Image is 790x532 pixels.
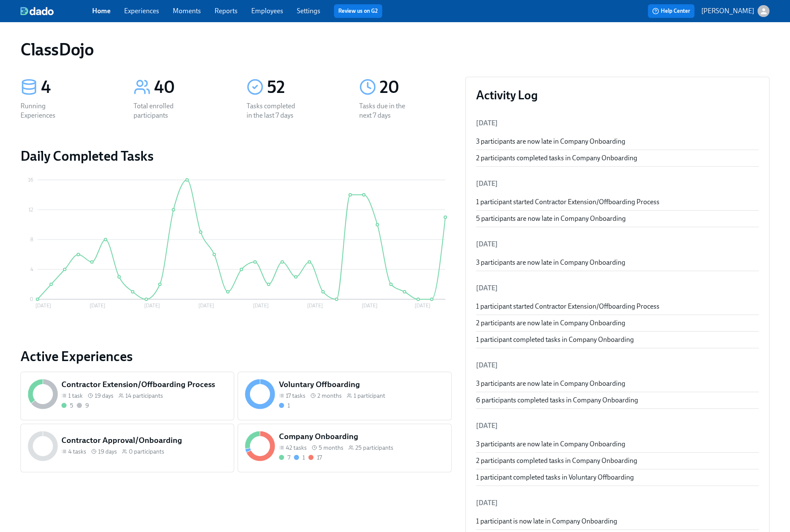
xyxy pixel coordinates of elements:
[267,77,339,98] div: 52
[415,303,430,309] tspan: [DATE]
[20,147,452,165] h2: Daily Completed Tasks
[288,402,290,410] div: 1
[354,392,385,400] span: 1 participant
[215,7,238,15] a: Reports
[476,278,759,298] li: [DATE]
[476,355,759,376] li: [DATE]
[253,303,269,309] tspan: [DATE]
[20,101,75,120] div: Running Experiences
[144,303,160,309] tspan: [DATE]
[77,402,89,410] div: Not started
[317,392,342,400] span: 2 months
[124,7,159,15] a: Experiences
[251,7,283,15] a: Employees
[247,101,301,120] div: Tasks completed in the last 7 days
[70,402,73,410] div: 5
[20,372,234,420] a: Contractor Extension/Offboarding Process1 task 19 days14 participants59
[476,439,759,449] div: 3 participants are now late in Company Onboarding
[154,77,226,98] div: 40
[302,454,305,462] div: 1
[28,177,33,183] tspan: 16
[92,7,110,15] a: Home
[476,517,759,526] div: 1 participant is now late in Company Onboarding
[279,402,290,410] div: On time with open tasks
[95,392,113,400] span: 19 days
[238,424,451,472] a: Company Onboarding42 tasks 5 months25 participants7117
[129,448,164,456] span: 0 participants
[198,303,214,309] tspan: [DATE]
[476,456,759,465] div: 2 participants completed tasks in Company Onboarding
[288,454,290,462] div: 7
[476,214,759,223] div: 5 participants are now late in Company Onboarding
[173,7,201,15] a: Moments
[359,101,414,120] div: Tasks due in the next 7 days
[98,448,117,456] span: 19 days
[279,379,444,390] h5: Voluntary Offboarding
[652,7,690,15] span: Help Center
[476,137,759,146] div: 3 participants are now late in Company Onboarding
[476,335,759,344] div: 1 participant completed tasks in Company Onboarding
[286,392,305,400] span: 17 tasks
[20,424,234,472] a: Contractor Approval/Onboarding4 tasks 19 days0 participants
[238,372,451,420] a: Voluntary Offboarding17 tasks 2 months1 participant1
[41,77,113,98] div: 4
[30,237,33,243] tspan: 8
[355,444,393,452] span: 25 participants
[317,454,322,462] div: 17
[701,5,770,17] button: [PERSON_NAME]
[279,454,290,462] div: Completed all due tasks
[476,119,498,127] span: [DATE]
[476,318,759,328] div: 2 participants are now late in Company Onboarding
[701,6,754,16] p: [PERSON_NAME]
[68,448,86,456] span: 4 tasks
[294,454,305,462] div: On time with open tasks
[476,379,759,388] div: 3 participants are now late in Company Onboarding
[90,303,105,309] tspan: [DATE]
[297,7,320,15] a: Settings
[85,402,89,410] div: 9
[476,234,759,254] li: [DATE]
[20,348,452,365] a: Active Experiences
[476,473,759,482] div: 1 participant completed tasks in Voluntary Offboarding
[20,39,93,60] h1: ClassDojo
[476,493,759,513] li: [DATE]
[61,402,73,410] div: Completed all due tasks
[476,416,759,436] li: [DATE]
[279,431,444,442] h5: Company Onboarding
[286,444,307,452] span: 42 tasks
[362,303,378,309] tspan: [DATE]
[476,153,759,163] div: 2 participants completed tasks in Company Onboarding
[476,302,759,311] div: 1 participant started Contractor Extension/Offboarding Process
[30,266,33,272] tspan: 4
[648,4,694,18] button: Help Center
[476,87,759,103] h3: Activity Log
[61,435,227,446] h5: Contractor Approval/Onboarding
[476,197,759,207] div: 1 participant started Contractor Extension/Offboarding Process
[307,303,323,309] tspan: [DATE]
[61,379,227,390] h5: Contractor Extension/Offboarding Process
[35,303,51,309] tspan: [DATE]
[30,296,33,302] tspan: 0
[308,454,322,462] div: With overdue tasks
[380,77,452,98] div: 20
[29,207,33,213] tspan: 12
[20,7,92,15] a: dado
[476,173,759,194] li: [DATE]
[338,7,378,15] a: Review us on G2
[334,4,382,18] button: Review us on G2
[20,7,54,15] img: dado
[319,444,343,452] span: 5 months
[125,392,163,400] span: 14 participants
[476,396,759,405] div: 6 participants completed tasks in Company Onboarding
[476,258,759,267] div: 3 participants are now late in Company Onboarding
[134,101,188,120] div: Total enrolled participants
[68,392,83,400] span: 1 task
